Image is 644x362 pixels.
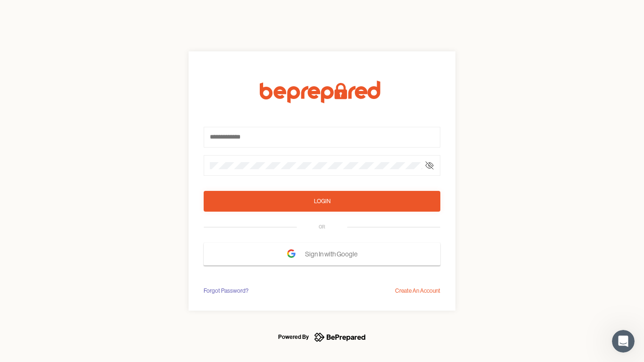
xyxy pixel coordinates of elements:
div: Login [314,197,330,206]
iframe: Intercom live chat [612,330,635,353]
div: Forgot Password? [204,286,248,296]
button: Sign In with Google [204,243,440,265]
button: Login [204,191,440,212]
span: Sign In with Google [305,246,362,263]
div: OR [319,223,325,231]
div: Powered By [278,331,309,343]
div: Create An Account [395,286,440,296]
